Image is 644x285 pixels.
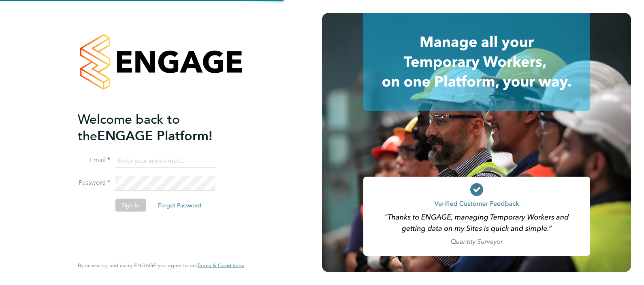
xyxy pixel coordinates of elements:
[78,111,180,144] span: Welcome back to the
[115,154,215,168] input: Enter your work email...
[78,111,236,144] h2: ENGAGE Platform!
[78,156,110,165] label: Email
[78,262,244,269] span: By accessing and using ENGAGE you agree to our
[151,199,208,212] button: Forgot Password
[197,262,244,269] span: Terms & Conditions
[78,179,110,187] label: Password
[115,199,146,212] button: Sign In
[197,262,244,269] a: Terms & Conditions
